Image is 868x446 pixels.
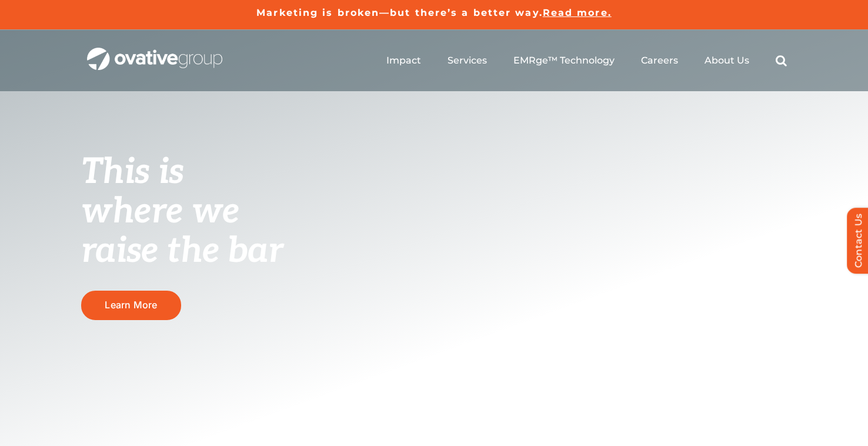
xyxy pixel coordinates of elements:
span: where we raise the bar [81,191,283,272]
a: Read more. [543,7,612,18]
a: Impact [386,55,421,66]
nav: Menu [386,42,787,79]
a: Marketing is broken—but there’s a better way. [256,7,543,18]
a: Careers [641,55,678,66]
a: EMRge™ Technology [513,55,615,66]
a: Search [776,55,787,66]
a: Services [448,55,487,66]
span: This is [81,151,183,194]
a: About Us [705,55,749,66]
a: OG_Full_horizontal_WHT [87,46,222,58]
span: Learn More [105,299,157,311]
a: Learn More [81,291,181,319]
